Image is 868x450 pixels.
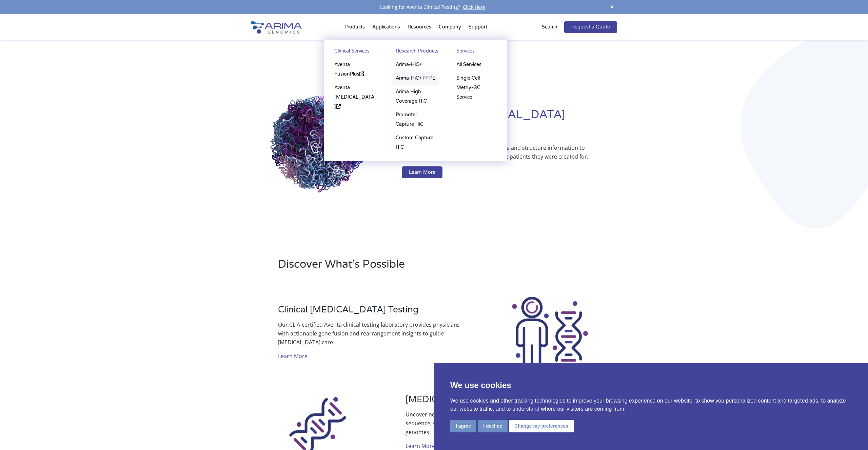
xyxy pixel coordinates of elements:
[331,58,378,81] a: Aventa FusionPlus
[392,85,439,108] a: Arima High Coverage HiC
[278,352,308,362] a: Learn More
[392,71,439,85] a: Arima-HiC+ FFPE
[251,21,302,34] img: Arima-Genomics-logo
[564,21,617,33] a: Request a Quote
[402,166,442,179] a: Learn More
[478,420,508,432] button: I decline
[509,420,574,432] button: Change my preferences
[460,4,488,10] a: Click Here
[251,3,617,12] div: Looking for Aventa Clinical Testing?
[392,46,439,58] a: Research Products
[402,107,617,143] h1: Redefining [MEDICAL_DATA] Diagnostics
[453,71,500,104] a: Single Cell Methyl-3C Service
[450,397,852,413] p: We use cookies and other tracking technologies to improve your browsing experience on our website...
[331,46,378,58] a: Clinical Services
[406,394,590,410] h3: [MEDICAL_DATA] Genomics
[278,304,462,320] h3: Clinical [MEDICAL_DATA] Testing
[450,379,852,391] p: We use cookies
[453,58,500,71] a: All Services
[278,320,462,347] p: Our CLIA-certified Aventa clinical testing laboratory provides physicians with actionable gene fu...
[453,46,500,58] a: Services
[450,420,476,432] button: I agree
[278,257,520,277] h2: Discover What’s Possible
[331,81,378,114] a: Aventa [MEDICAL_DATA]
[406,410,590,436] p: Uncover novel biomarkers and therapeutic targets by exploring the sequence, structure, and regula...
[392,108,439,131] a: Promoter Capture HiC
[392,131,439,154] a: Custom Capture HiC
[392,58,439,71] a: Arima-HiC+
[542,23,557,32] p: Search
[510,295,590,376] img: Clinical Testing Icon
